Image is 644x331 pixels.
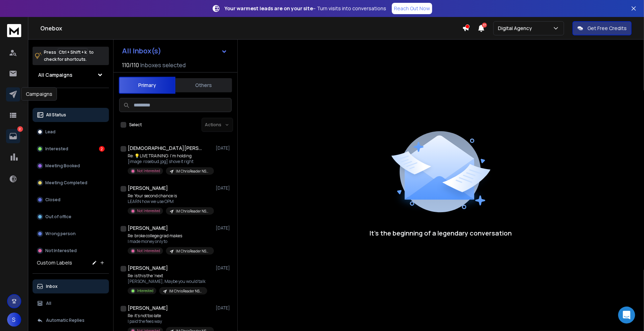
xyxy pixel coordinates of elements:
h3: Inboxes selected [140,61,186,69]
p: Meeting Booked [45,163,80,169]
button: Others [175,77,232,93]
button: All Status [33,108,109,122]
p: Interested [45,146,68,152]
img: logo [7,24,21,37]
button: All [33,296,109,310]
p: LEARN how we use OPM [128,199,213,204]
a: Reach Out Now [392,3,432,14]
p: [DATE] [216,225,232,231]
button: Automatic Replies [33,313,109,327]
p: Inbox [46,284,58,289]
p: [DATE] [216,185,232,191]
h1: [DEMOGRAPHIC_DATA][PERSON_NAME] [128,145,205,152]
h3: Custom Labels [37,259,72,266]
button: Not Interested [33,244,109,258]
button: All Campaigns [33,68,109,82]
div: Open Intercom Messenger [618,307,635,324]
p: [image: rosebud.jpg] shove it right [128,159,213,164]
button: Primary [119,77,175,94]
h1: All Campaigns [38,71,72,79]
p: Not Interested [137,208,160,214]
p: Reach Out Now [394,5,430,12]
span: 17 [482,23,487,28]
button: Wrong person [33,227,109,241]
p: Not Interested [45,248,77,254]
h1: [PERSON_NAME] [128,265,168,272]
p: Closed [45,197,60,203]
p: I paid the fees way [128,319,213,324]
button: Out of office [33,210,109,224]
strong: Your warmest leads are on your site [225,5,313,12]
p: Not Interested [137,168,160,174]
a: 2 [6,129,20,143]
div: Campaigns [21,87,57,101]
p: – Turn visits into conversations [225,5,386,12]
p: Meeting Completed [45,180,87,186]
h1: Onebox [40,24,462,33]
span: 110 / 110 [122,61,139,69]
p: Digital Agency [498,25,535,32]
p: Automatic Replies [46,318,85,323]
button: Inbox [33,279,109,294]
p: Press to check for shortcuts. [44,49,94,63]
button: Meeting Completed [33,176,109,190]
p: All [46,301,51,306]
h1: [PERSON_NAME] [128,304,168,312]
p: I made money only to [128,239,213,244]
p: Get Free Credits [587,25,627,32]
p: IM ChrisReader NSPS_A, [DATE] [169,289,203,294]
p: It’s the beginning of a legendary conversation [370,228,512,238]
p: IM ChrisReader NSPS_B, [DATE] [176,249,210,254]
button: Meeting Booked [33,159,109,173]
p: 2 [17,126,23,132]
p: IM ChrisReader NSPS_B, [DATE] [176,209,210,214]
label: Select [129,122,142,128]
button: S [7,313,21,327]
button: Get Free Credits [573,21,632,35]
p: Not Interested [137,248,160,254]
p: Re: 💡LIVE TRAINING: I'm holding [128,153,213,159]
p: [DATE] [216,305,232,311]
span: Ctrl + Shift + k [58,48,88,56]
h3: Filters [33,94,109,104]
p: [DATE] [216,265,232,271]
p: Re: Your second chance is [128,193,213,199]
div: 2 [99,146,105,152]
p: IM ChrisReader NSPS_2A[DATE] [176,169,210,174]
button: Interested2 [33,142,109,156]
p: [DATE] [216,145,232,151]
p: Lead [45,129,56,135]
button: Lead [33,125,109,139]
p: Wrong person [45,231,76,237]
p: Interested [137,288,153,294]
p: Out of office [45,214,71,220]
p: Re: broke college grad makes [128,233,213,239]
button: Closed [33,193,109,207]
h1: [PERSON_NAME] [128,185,168,192]
h1: [PERSON_NAME] [128,225,168,232]
p: All Status [46,112,66,118]
p: [PERSON_NAME], Maybe you would talk [128,279,207,284]
p: Re: is this the 'next [128,273,207,279]
h1: All Inbox(s) [122,47,161,54]
p: Re: it’s not too late [128,313,213,319]
button: All Inbox(s) [116,44,233,58]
